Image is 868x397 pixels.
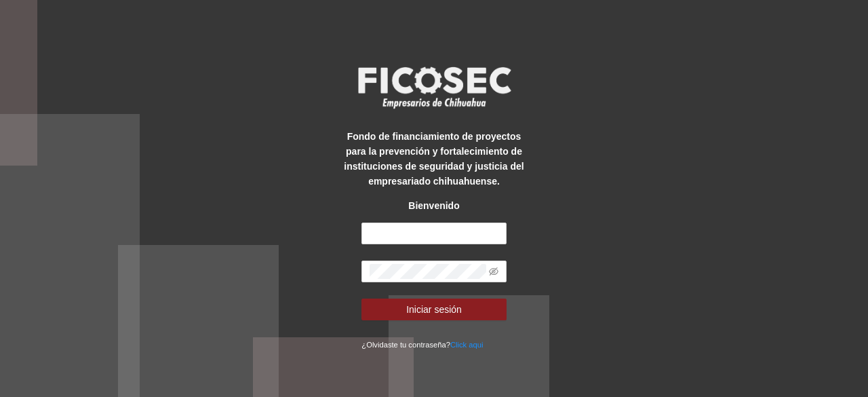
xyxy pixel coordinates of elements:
button: Iniciar sesión [361,299,506,320]
small: ¿Olvidaste tu contraseña? [361,341,483,349]
span: Iniciar sesión [406,302,462,317]
a: Click aqui [450,341,484,349]
span: eye-invisible [489,267,498,276]
strong: Fondo de financiamiento de proyectos para la prevención y fortalecimiento de instituciones de seg... [344,131,524,187]
strong: Bienvenido [408,200,459,211]
img: logo [349,62,519,113]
